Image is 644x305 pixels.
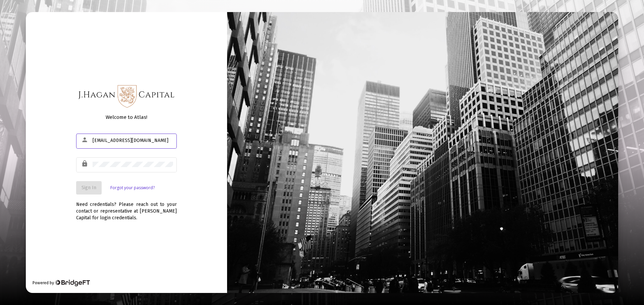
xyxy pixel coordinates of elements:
[82,185,96,190] span: Sign In
[93,138,173,143] input: Email or Username
[76,195,177,221] div: Need credentials? Please reach out to your contact or representative at [PERSON_NAME] Capital for...
[81,160,89,168] mat-icon: lock
[81,136,89,144] mat-icon: person
[110,184,155,191] a: Forgot your password?
[76,84,177,109] img: Logo
[76,114,177,121] div: Welcome to Atlas!
[33,280,90,286] div: Powered by
[76,181,102,195] button: Sign In
[55,280,90,286] img: Bridge Financial Technology Logo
